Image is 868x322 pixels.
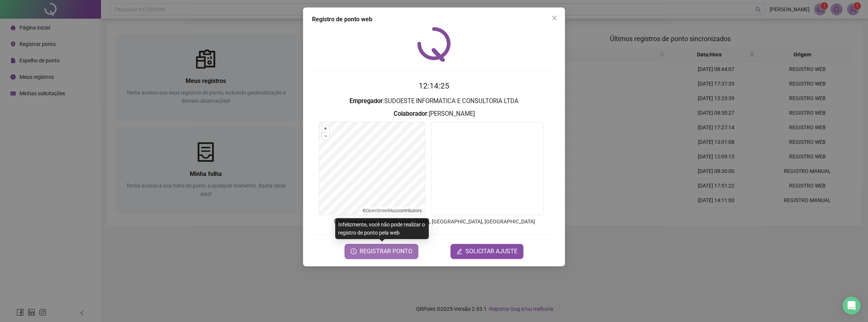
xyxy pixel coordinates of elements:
[450,244,523,259] button: editSOLICITAR AJUSTE
[312,217,556,226] p: Endereço aprox. : [GEOGRAPHIC_DATA], [GEOGRAPHIC_DATA], [GEOGRAPHIC_DATA]
[360,247,412,256] span: REGISTRAR PONTO
[843,297,861,315] div: Open Intercom Messenger
[351,248,357,254] span: clock-circle
[312,96,556,106] h3: : SUDOESTE INFORMATICA E CONSULTORIA LTDA
[349,97,383,105] strong: Empregador
[312,109,556,119] h3: : [PERSON_NAME]
[333,218,340,225] span: info-circle
[548,12,560,24] button: Close
[417,27,451,62] img: QRPoint
[394,110,427,117] strong: Colaborador
[551,15,557,21] span: close
[312,15,556,24] div: Registro de ponto web
[335,218,429,239] div: Infelizmente, você não pode realizar o registro de ponto pela web
[363,208,423,213] li: © contributors.
[419,81,449,90] time: 12:14:25
[366,208,397,213] a: OpenStreetMap
[322,125,329,132] button: +
[322,133,329,140] button: –
[345,244,418,259] button: REGISTRAR PONTO
[465,247,517,256] span: SOLICITAR AJUSTE
[456,248,462,254] span: edit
